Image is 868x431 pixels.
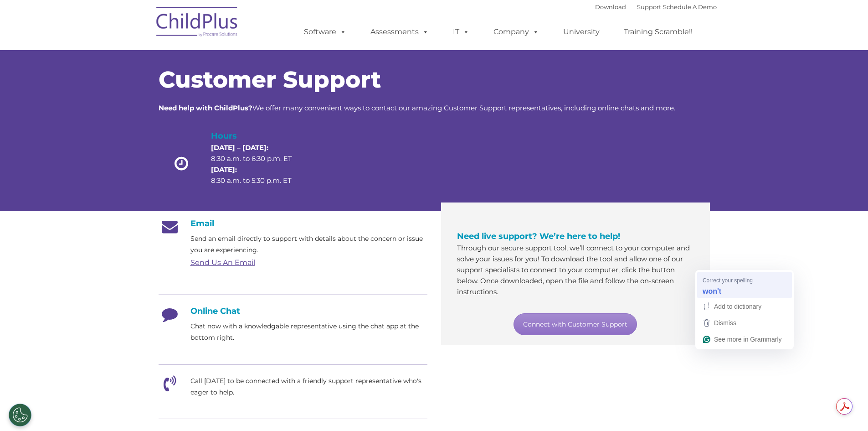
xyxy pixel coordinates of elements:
h4: Hours [211,130,308,142]
strong: [DATE] – [DATE]: [211,143,268,152]
a: Training Scramble!! [615,23,702,41]
div: Chat Widget [664,64,868,431]
a: IT [444,23,478,41]
p: 8:30 a.m. to 6:30 p.m. ET 8:30 a.m. to 5:30 p.m. ET [211,142,308,186]
strong: Need help with ChildPlus? [159,104,252,112]
a: Assessments [361,23,438,41]
a: Connect with Customer Support [514,313,637,335]
a: Download [595,3,626,10]
a: University [554,23,609,41]
a: Schedule A Demo [663,3,717,10]
a: Company [484,23,548,41]
h4: Email [159,218,427,228]
span: We offer many convenient ways to contact our amazing Customer Support representatives, including ... [159,104,675,112]
p: Call [DATE] to be connected with a friendly support representative who's eager to help. [190,375,427,398]
span: Customer Support [159,66,381,93]
h4: Online Chat [159,306,427,316]
a: Support [637,3,661,10]
a: Software [295,23,355,41]
p: Send an email directly to support with details about the concern or issue you are experiencing. [190,233,427,256]
a: Send Us An Email [190,258,255,267]
strong: [DATE]: [211,165,237,174]
p: Chat now with a knowledgable representative using the chat app at the bottom right. [190,321,427,343]
iframe: To enrich screen reader interactions, please activate Accessibility in Grammarly extension settings [664,64,868,431]
img: ChildPlus by Procare Solutions [152,0,243,46]
font: | [595,3,717,10]
span: Need live support? We’re here to help! [457,231,620,241]
button: Cookies Settings [9,404,31,426]
p: Through our secure support tool, we’ll connect to your computer and solve your issues for you! To... [457,243,694,297]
